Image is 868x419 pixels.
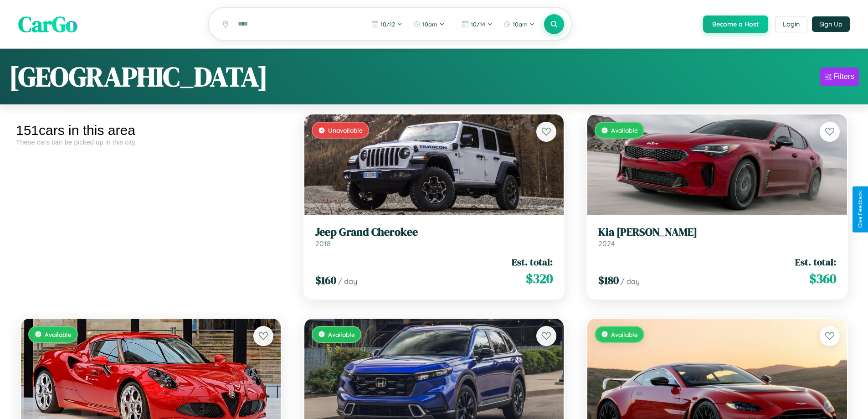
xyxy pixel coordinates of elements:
span: 10 / 12 [380,21,395,28]
span: CarGo [18,9,77,39]
span: $ 360 [809,269,836,288]
span: $ 160 [315,273,336,288]
a: Jeep Grand Cherokee2018 [315,226,553,248]
button: Become a Host [703,16,768,33]
a: Kia [PERSON_NAME]2024 [598,226,836,248]
span: / day [621,277,640,286]
div: Filters [833,72,854,81]
button: Sign Up [812,16,850,32]
div: These cars can be picked up in this city. [16,138,286,146]
h3: Jeep Grand Cherokee [315,226,553,239]
button: 10am [409,17,449,31]
span: / day [338,277,357,286]
button: 10/12 [367,17,407,31]
span: 2024 [598,239,615,248]
span: Available [328,331,355,338]
span: 10am [513,21,528,28]
span: 2018 [315,239,331,248]
span: Est. total: [512,255,553,269]
span: $ 320 [526,269,553,288]
button: 10am [499,17,539,31]
button: Login [775,16,807,32]
div: Give Feedback [857,191,863,228]
span: $ 180 [598,273,619,288]
button: 10/14 [457,17,497,31]
h1: [GEOGRAPHIC_DATA] [9,58,268,95]
span: Unavailable [328,126,363,134]
span: Available [45,331,72,338]
span: Available [611,126,638,134]
span: Est. total: [795,255,836,269]
button: Filters [820,67,859,86]
h3: Kia [PERSON_NAME] [598,226,836,239]
div: 151 cars in this area [16,123,286,138]
span: 10 / 14 [471,21,485,28]
span: Available [611,331,638,338]
span: 10am [422,21,437,28]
